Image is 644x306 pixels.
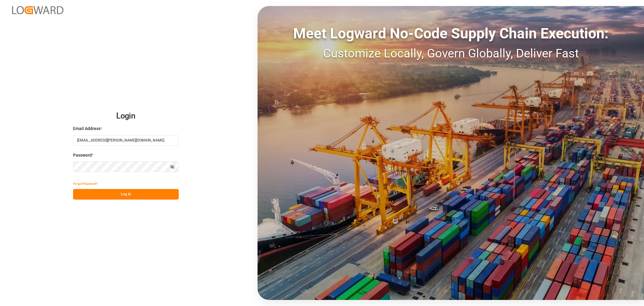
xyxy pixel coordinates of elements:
[73,125,101,132] span: Email Address
[12,6,63,14] img: Logward_new_orange.png
[258,44,644,63] div: Customize Locally, Govern Globally, Deliver Fast
[73,106,179,126] h2: Login
[258,23,644,44] div: Meet Logward No-Code Supply Chain Execution:
[73,152,92,158] span: Password
[73,135,179,146] input: Enter your email
[73,189,179,200] button: Log In
[73,178,98,189] button: Forgot Password?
